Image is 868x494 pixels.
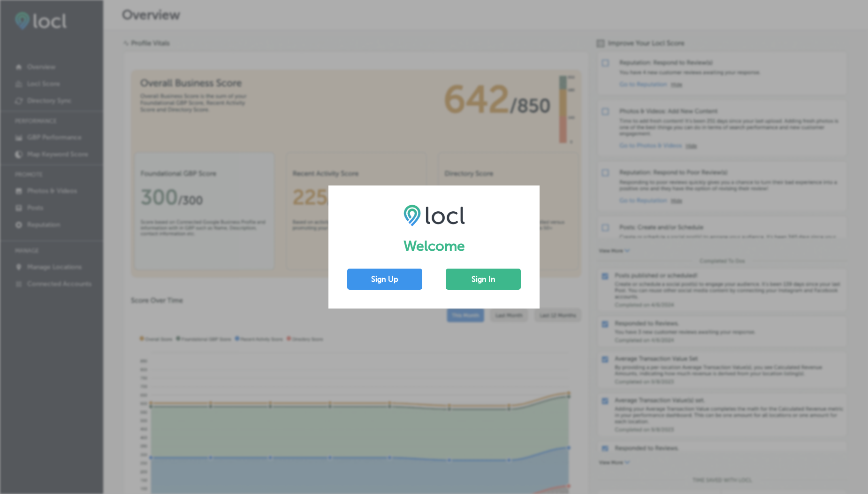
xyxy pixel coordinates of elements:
button: Sign Up [347,269,422,290]
img: LOCL logo [404,204,465,226]
button: Sign In [446,269,521,290]
h1: Welcome [347,238,521,255]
